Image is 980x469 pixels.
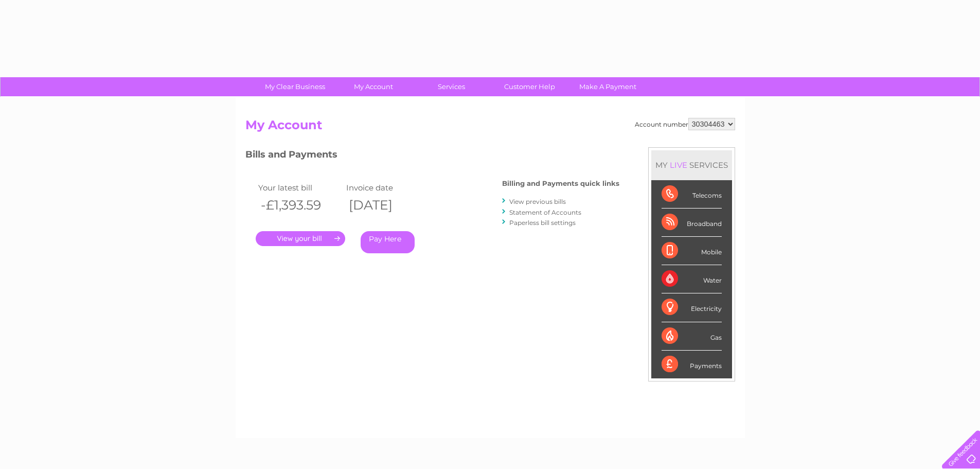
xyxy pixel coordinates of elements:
a: . [256,231,345,246]
div: Water [662,265,722,293]
div: LIVE [668,160,689,170]
div: Electricity [662,293,722,322]
div: Broadband [662,209,722,237]
a: Paperless bill settings [509,219,576,227]
td: Invoice date [344,181,432,195]
div: Gas [662,322,722,351]
h2: My Account [245,118,735,137]
div: Account number [635,118,735,130]
a: My Clear Business [253,77,337,96]
a: View previous bills [509,198,566,205]
h4: Billing and Payments quick links [502,180,619,187]
a: Services [409,77,494,96]
th: -£1,393.59 [256,195,344,216]
div: Telecoms [662,180,722,209]
a: My Account [331,77,416,96]
div: Payments [662,351,722,378]
div: Mobile [662,237,722,265]
td: Your latest bill [256,181,344,195]
a: Statement of Accounts [509,209,581,216]
h3: Bills and Payments [245,147,619,165]
a: Customer Help [487,77,572,96]
a: Make A Payment [565,77,650,96]
a: Pay Here [361,231,415,253]
div: MY SERVICES [651,150,732,180]
th: [DATE] [344,195,432,216]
